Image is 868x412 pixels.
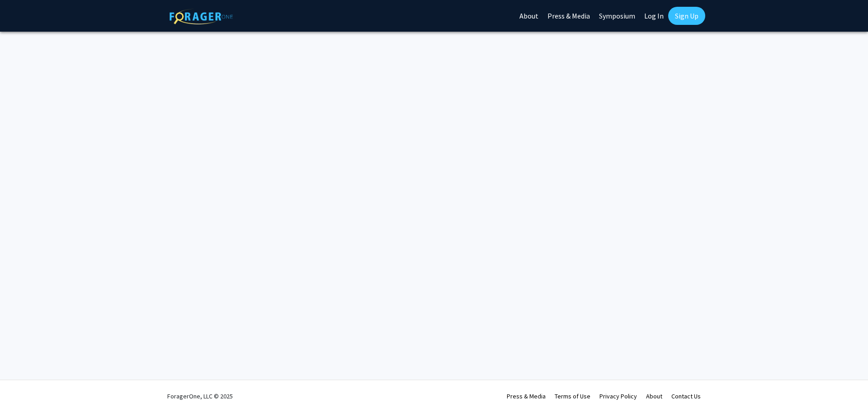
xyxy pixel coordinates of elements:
a: Contact Us [671,392,701,400]
a: Press & Media [507,392,546,400]
a: Terms of Use [555,392,590,400]
a: About [646,392,662,400]
img: ForagerOne Logo [170,9,233,24]
a: Sign Up [668,7,705,25]
div: ForagerOne, LLC © 2025 [167,380,233,412]
a: Privacy Policy [599,392,637,400]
